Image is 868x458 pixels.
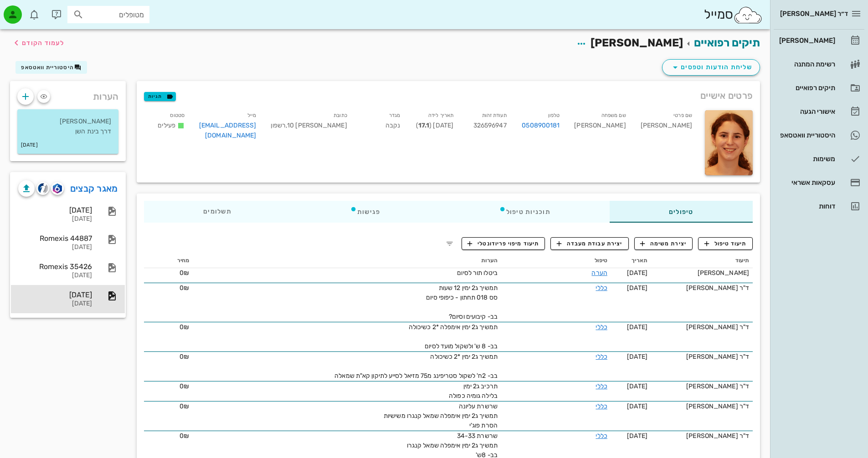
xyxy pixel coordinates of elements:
div: [PERSON_NAME] [777,37,835,44]
span: תמשיך ג2 ימין אימפלה *2 כשיכולה בב- 8 ש' ולשקול מועד לסיום [409,323,498,350]
span: ביטלו תור לסיום [457,269,498,277]
span: 0₪ [180,382,189,390]
span: [PERSON_NAME] 10 [286,122,347,129]
div: [PERSON_NAME] [567,108,633,146]
a: כללי [596,382,607,390]
button: לעמוד הקודם [11,35,64,51]
span: תגיות [148,92,172,101]
span: 0₪ [180,323,189,331]
small: תעודת זהות [482,112,507,118]
div: פגישות [291,201,440,223]
div: [DATE] [18,290,92,299]
span: [DATE] [627,382,647,390]
div: Romexis 35426 [18,262,92,271]
div: Romexis 44887 [18,234,92,243]
span: ד״ר [PERSON_NAME] [780,10,848,18]
div: משימות [777,155,835,163]
div: ד"ר [PERSON_NAME] [655,352,749,361]
span: פרטים אישיים [700,88,753,103]
a: [PERSON_NAME] [774,30,864,51]
a: הערה [591,269,607,277]
a: [EMAIL_ADDRESS][DOMAIN_NAME] [199,122,257,139]
a: אישורי הגעה [774,101,864,122]
a: 0508900181 [522,121,560,131]
span: , [286,122,287,129]
span: [DATE] [627,353,647,361]
span: 0₪ [180,402,189,410]
a: מאגר קבצים [70,181,118,196]
span: [PERSON_NAME] [591,36,683,49]
div: [DATE] [18,272,92,280]
small: תאריך לידה [428,112,453,118]
a: כללי [596,402,607,410]
a: דוחות [774,195,864,217]
a: כללי [596,432,607,440]
div: נקבה [354,108,408,146]
div: [PERSON_NAME] [633,108,699,146]
div: ד"ר [PERSON_NAME] [655,402,749,411]
div: ד"ר [PERSON_NAME] [655,382,749,391]
div: [PERSON_NAME] [655,268,749,278]
th: מחיר [144,254,193,268]
button: יצירת משימה [634,237,693,250]
span: רשפון [271,122,286,129]
span: [DATE] [627,269,647,277]
span: 326596947 [473,122,507,129]
div: [DATE] [18,244,92,251]
div: טיפולים [610,201,753,223]
span: 0₪ [180,269,189,277]
th: תאריך [611,254,651,268]
small: טלפון [548,112,560,118]
div: [DATE] [18,300,92,308]
div: רשימת המתנה [777,61,835,68]
th: טיפול [501,254,611,268]
th: תיעוד [651,254,753,268]
button: שליחת הודעות וטפסים [662,59,760,76]
span: היסטוריית וואטסאפ [21,64,74,71]
span: יצירת עבודת מעבדה [557,239,622,248]
span: פעילים [158,122,175,129]
small: סטטוס [170,112,185,118]
small: מייל [247,112,256,118]
div: הערות [10,81,126,107]
button: תיעוד טיפול [698,237,753,250]
strong: 17.1 [418,122,429,129]
div: ד"ר [PERSON_NAME] [655,322,749,332]
div: תוכניות טיפול [440,201,610,223]
a: כללי [596,323,607,331]
a: תיקים רפואיים [694,36,760,49]
a: רשימת המתנה [774,53,864,75]
span: תמשיך ג2 ימין *2 כשיכולה בב- 2ח' לשקול סטריפינג מ75 מזיאל לסייע לתיקון קא"ת שמאלה [334,353,498,380]
span: תיעוד מיפוי פריודונטלי [467,239,539,248]
div: ד"ר [PERSON_NAME] [655,431,749,441]
button: יצירת עבודת מעבדה [550,237,628,250]
div: [DATE] [18,206,92,214]
img: romexis logo [53,183,62,193]
a: היסטוריית וואטסאפ [774,124,864,146]
div: תיקים רפואיים [777,84,835,92]
small: שם פרטי [673,112,692,118]
span: שרשרת עליונה תמשיך ג2 ימין אימפלה שמאל קנגרו משישיות הסרת פוג'י [384,402,498,429]
button: romexis logo [51,182,64,195]
span: 0₪ [180,284,189,292]
span: תשלומים [203,209,231,215]
span: 0₪ [180,353,189,361]
span: שליחת הודעות וטפסים [670,62,752,73]
small: [DATE] [21,140,38,150]
div: אישורי הגעה [777,108,835,115]
span: [DATE] ( ) [416,122,453,129]
p: [PERSON_NAME] דרך בינת השן [25,117,111,137]
span: לעמוד הקודם [22,39,64,47]
a: משימות [774,148,864,170]
img: cliniview logo [38,183,48,193]
div: [DATE] [18,215,92,223]
span: [DATE] [627,432,647,440]
span: [DATE] [627,323,647,331]
button: היסטוריית וואטסאפ [15,61,87,74]
th: הערות [193,254,501,268]
div: סמייל [704,5,763,25]
img: SmileCloud logo [733,6,763,24]
span: 0₪ [180,432,189,440]
span: [DATE] [627,402,647,410]
small: כתובת [334,112,347,118]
